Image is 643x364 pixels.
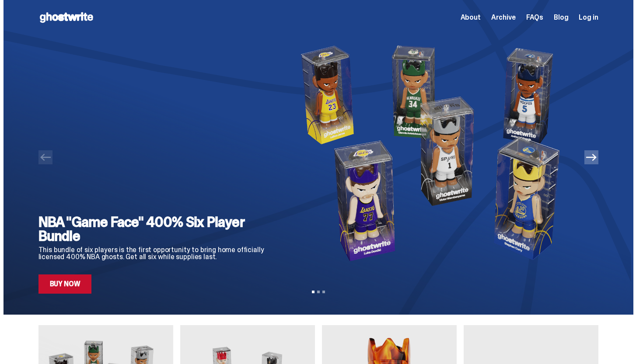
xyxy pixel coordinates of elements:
button: View slide 3 [322,291,325,293]
a: Log in [579,14,598,21]
button: Next [584,150,598,164]
button: View slide 1 [312,291,315,293]
p: This bundle of six players is the first opportunity to bring home officially licensed 400% NBA gh... [38,246,272,260]
button: Previous [38,150,52,164]
a: Buy Now [38,274,92,294]
a: About [461,14,481,21]
button: View slide 2 [317,291,320,293]
a: Blog [554,14,568,21]
a: Archive [491,14,516,21]
a: FAQs [526,14,543,21]
h2: NBA "Game Face" 400% Six Player Bundle [38,215,272,243]
img: NBA "Game Face" 400% Six Player Bundle [286,35,584,271]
